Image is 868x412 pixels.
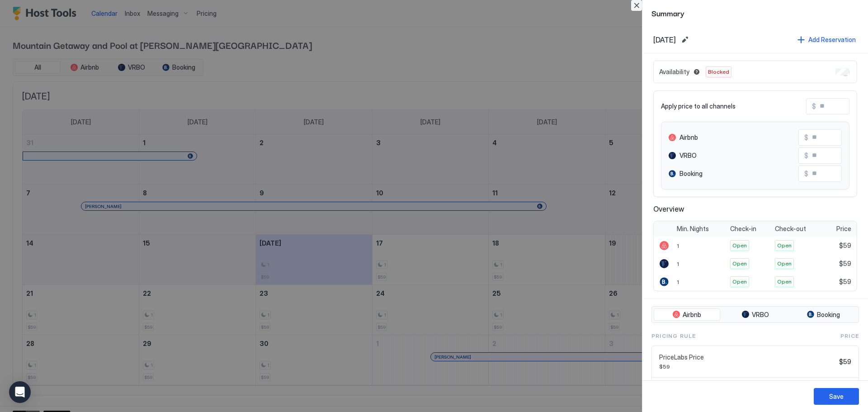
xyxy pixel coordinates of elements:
span: Check-out [775,225,806,233]
span: $59 [839,242,851,250]
span: Pricing Rule [651,332,696,340]
button: Blocked dates override all pricing rules and remain unavailable until manually unblocked [691,66,702,77]
span: Overview [653,204,857,213]
span: $ [804,152,808,160]
button: Booking [790,308,857,321]
span: PriceLabs Price [659,353,835,361]
span: Blocked [708,68,729,76]
span: 1 [677,242,679,249]
span: $59 [839,260,851,268]
span: Open [732,242,747,250]
span: Summary [651,7,859,19]
span: $ [804,170,808,178]
span: Open [732,278,747,286]
span: Open [777,260,792,268]
span: Open [777,242,792,250]
span: Airbnb [683,311,701,319]
span: Apply price to all channels [661,102,736,110]
span: $ [812,102,816,110]
span: VRBO [679,152,697,160]
span: Availability [659,68,689,76]
span: VRBO [752,311,769,319]
div: Save [829,392,844,401]
span: Booking [817,311,840,319]
div: tab-group [651,306,859,323]
span: $59 [839,358,851,366]
button: Add Reservation [796,33,857,46]
span: Open [777,278,792,286]
span: $59 [839,278,851,286]
span: Price [840,332,859,340]
span: Open [732,260,747,268]
span: $59 [659,363,835,370]
span: 1 [677,260,679,267]
button: Edit date range [679,34,690,45]
span: $ [804,133,808,142]
span: Check-in [730,225,756,233]
button: VRBO [722,308,788,321]
span: [DATE] [653,35,676,44]
div: Add Reservation [808,35,856,44]
span: Min. Nights [677,225,709,233]
button: Airbnb [654,308,720,321]
span: Airbnb [679,133,698,142]
span: Price [836,225,851,233]
span: 1 [677,279,679,285]
div: Open Intercom Messenger [9,381,31,403]
button: Save [814,388,859,405]
span: Booking [679,170,703,178]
